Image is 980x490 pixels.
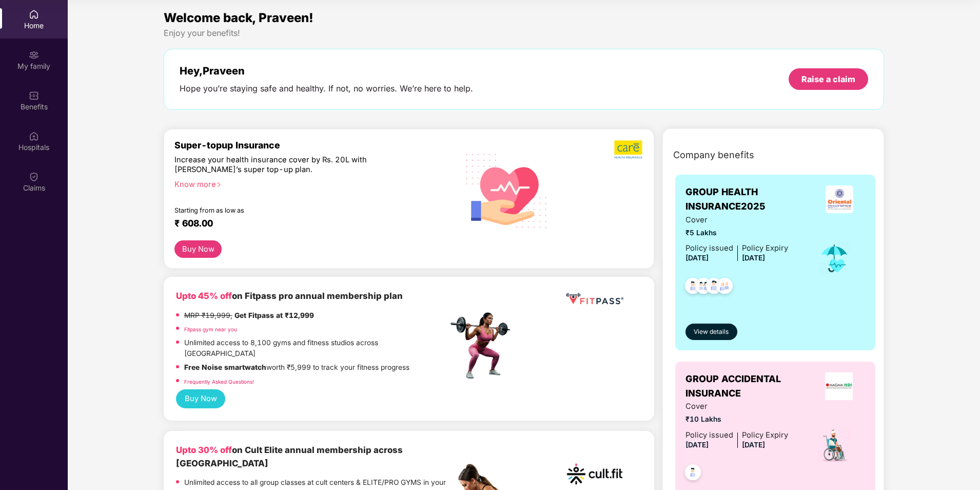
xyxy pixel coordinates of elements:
[826,185,853,213] img: insurerLogo
[825,372,853,400] img: insurerLogo
[817,427,852,463] img: icon
[685,441,709,449] span: [DATE]
[184,311,232,319] del: MRP ₹19,999,
[29,172,39,182] img: svg+xml;base64,PHN2ZyBpZD0iQ2xhaW0iIHhtbG5zPSJodHRwOi8vd3d3LnczLm9yZy8yMDAwL3N2ZyIgd2lkdGg9IjIwIi...
[712,275,737,300] img: svg+xml;base64,PHN2ZyB4bWxucz0iaHR0cDovL3d3dy53My5vcmcvMjAwMC9zdmciIHdpZHRoPSI0OC45NDMiIGhlaWdodD...
[184,362,409,373] p: worth ₹5,999 to track your fitness progress
[174,218,438,230] div: ₹ 608.00
[184,337,448,360] p: Unlimited access to 8,100 gyms and fitness studios across [GEOGRAPHIC_DATA]
[680,461,705,486] img: svg+xml;base64,PHN2ZyB4bWxucz0iaHR0cDovL3d3dy53My5vcmcvMjAwMC9zdmciIHdpZHRoPSI0OC45NDMiIGhlaWdodD...
[447,310,519,382] img: fpp.png
[29,90,39,101] img: svg+xml;base64,PHN2ZyBpZD0iQmVuZWZpdHMiIHhtbG5zPSJodHRwOi8vd3d3LnczLm9yZy8yMDAwL3N2ZyIgd2lkdGg9Ij...
[164,10,313,25] span: Welcome back, Praveen!
[685,254,709,262] span: [DATE]
[29,9,39,20] img: svg+xml;base64,PHN2ZyBpZD0iSG9tZSIgeG1sbnM9Imh0dHA6Ly93d3cudzMub3JnLzIwMDAvc3ZnIiB3aWR0aD0iMjAiIG...
[174,155,404,175] div: Increase your health insurance cover by Rs. 20L with [PERSON_NAME]’s super top-up plan.
[176,291,232,301] b: Upto 45% off
[742,242,788,254] div: Policy Expiry
[685,372,813,401] span: GROUP ACCIDENTAL INSURANCE
[685,324,737,340] button: View details
[29,131,39,141] img: svg+xml;base64,PHN2ZyBpZD0iSG9zcGl0YWxzIiB4bWxucz0iaHR0cDovL3d3dy53My5vcmcvMjAwMC9zdmciIHdpZHRoPS...
[564,289,625,308] img: fppp.png
[458,140,556,240] img: svg+xml;base64,PHN2ZyB4bWxucz0iaHR0cDovL3d3dy53My5vcmcvMjAwMC9zdmciIHhtbG5zOnhsaW5rPSJodHRwOi8vd3...
[176,445,403,468] b: on Cult Elite annual membership across [GEOGRAPHIC_DATA]
[180,83,473,94] div: Hope you’re staying safe and healthy. If not, no worries. We’re here to help.
[694,327,729,337] span: View details
[180,65,473,77] div: Hey, Praveen
[691,275,716,300] img: svg+xml;base64,PHN2ZyB4bWxucz0iaHR0cDovL3d3dy53My5vcmcvMjAwMC9zdmciIHdpZHRoPSI0OC45MTUiIGhlaWdodD...
[614,140,643,159] img: b5dec4f62d2307b9de63beb79f102df3.png
[685,185,814,214] span: GROUP HEALTH INSURANCE2025
[680,275,705,300] img: svg+xml;base64,PHN2ZyB4bWxucz0iaHR0cDovL3d3dy53My5vcmcvMjAwMC9zdmciIHdpZHRoPSI0OC45NDMiIGhlaWdodD...
[818,241,851,275] img: icon
[742,429,788,441] div: Policy Expiry
[701,275,727,300] img: svg+xml;base64,PHN2ZyB4bWxucz0iaHR0cDovL3d3dy53My5vcmcvMjAwMC9zdmciIHdpZHRoPSI0OC45NDMiIGhlaWdodD...
[184,379,254,385] a: Frequently Asked Questions!
[685,228,788,239] span: ₹5 Lakhs
[685,401,788,412] span: Cover
[164,28,884,39] div: Enjoy your benefits!
[176,445,232,455] b: Upto 30% off
[685,242,733,254] div: Policy issued
[685,429,733,441] div: Policy issued
[685,414,788,425] span: ₹10 Lakhs
[176,389,225,408] button: Buy Now
[742,441,765,449] span: [DATE]
[216,182,222,187] span: right
[742,254,765,262] span: [DATE]
[174,206,404,214] div: Starting from as low as
[174,180,442,187] div: Know more
[801,73,855,85] div: Raise a claim
[29,50,39,60] img: svg+xml;base64,PHN2ZyB3aWR0aD0iMjAiIGhlaWdodD0iMjAiIHZpZXdCb3g9IjAgMCAyMCAyMCIgZmlsbD0ibm9uZSIgeG...
[184,363,266,371] strong: Free Noise smartwatch
[673,148,754,162] span: Company benefits
[176,291,403,301] b: on Fitpass pro annual membership plan
[234,311,314,319] strong: Get Fitpass at ₹12,999
[184,326,237,332] a: Fitpass gym near you
[174,140,448,150] div: Super-topup Insurance
[685,214,788,226] span: Cover
[174,240,222,258] button: Buy Now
